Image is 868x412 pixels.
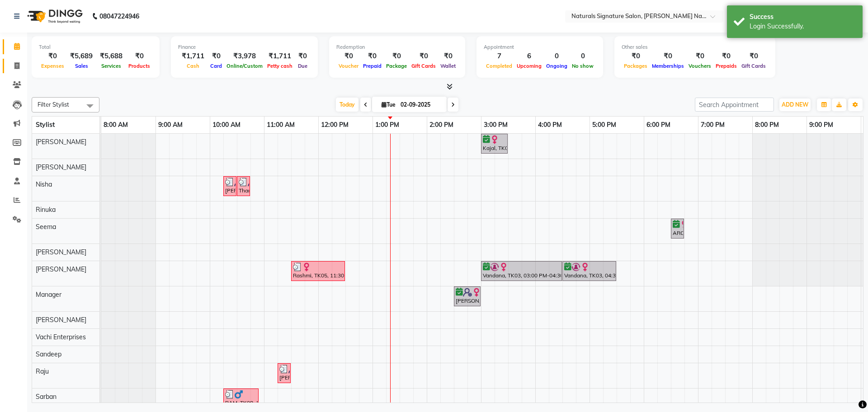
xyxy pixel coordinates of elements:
[672,220,683,237] div: ARCHANA, TK02, 06:30 PM-06:40 PM, Eyebrow- Threading- Women
[482,262,561,280] div: Vandana, TK03, 03:00 PM-04:30 PM, Root touch-up [MEDICAL_DATA] Free- Women
[295,51,311,61] div: ₹0
[36,223,56,231] span: Seema
[210,118,243,131] a: 10:00 AM
[36,367,49,375] span: Raju
[544,51,570,61] div: 0
[178,51,208,61] div: ₹1,711
[336,63,361,69] span: Voucher
[66,51,96,61] div: ₹5,689
[438,51,458,61] div: ₹0
[779,98,811,111] button: ADD NEW
[484,63,514,69] span: Completed
[481,118,510,131] a: 3:00 PM
[292,262,344,280] div: Rashmi, TK05, 11:30 AM-12:30 PM, Advance Cut - By Stylist
[23,4,85,29] img: logo
[427,118,456,131] a: 2:00 PM
[39,43,152,51] div: Total
[36,163,86,171] span: [PERSON_NAME]
[265,51,295,61] div: ₹1,711
[686,51,713,61] div: ₹0
[96,51,126,61] div: ₹5,688
[484,51,514,61] div: 7
[713,51,739,61] div: ₹0
[224,390,258,407] div: RAM, TK08, 10:15 AM-10:55 AM, Hair Cut By Stylist
[373,118,401,131] a: 1:00 PM
[101,118,130,131] a: 8:00 AM
[126,51,152,61] div: ₹0
[514,51,544,61] div: 6
[39,51,66,61] div: ₹0
[536,118,564,131] a: 4:00 PM
[126,63,152,69] span: Products
[695,98,774,112] input: Search Appointment
[361,63,384,69] span: Prepaid
[570,51,596,61] div: 0
[265,63,295,69] span: Petty cash
[184,63,202,69] span: Cash
[99,4,139,29] b: 08047224946
[384,51,409,61] div: ₹0
[650,63,686,69] span: Memberships
[36,265,86,273] span: [PERSON_NAME]
[99,63,123,69] span: Services
[36,316,86,324] span: [PERSON_NAME]
[278,365,290,382] div: [PERSON_NAME], TK06, 11:15 AM-11:30 AM, Shampoo, Conditioning & Blast Dry,Essential Treatment- Me...
[319,118,351,131] a: 12:00 PM
[224,63,265,69] span: Online/Custom
[750,12,856,22] div: Success
[455,288,480,305] div: [PERSON_NAME], TK07, 02:30 PM-03:00 PM, Trim/ U-Cut/Straight Cut
[36,393,57,401] span: Sarban
[698,118,727,131] a: 7:00 PM
[379,101,398,108] span: Tue
[224,51,265,61] div: ₹3,978
[713,63,739,69] span: Prepaids
[336,51,361,61] div: ₹0
[264,118,297,131] a: 11:00 AM
[36,121,55,129] span: Stylist
[36,138,86,146] span: [PERSON_NAME]
[398,98,443,112] input: 2025-09-02
[590,118,618,131] a: 5:00 PM
[750,22,856,31] div: Login Successfully.
[296,63,310,69] span: Due
[544,63,570,69] span: Ongoing
[563,262,615,280] div: Vandana, TK03, 04:30 PM-05:30 PM, DAVINES - OI ABSOLUTE BEAUTIFYING HYDRATING TREATMENT - WOMEN
[38,101,69,108] span: Filter Stylist
[622,51,650,61] div: ₹0
[73,63,90,69] span: Sales
[208,51,224,61] div: ₹0
[39,63,66,69] span: Expenses
[36,180,52,188] span: Nisha
[409,51,438,61] div: ₹0
[438,63,458,69] span: Wallet
[514,63,544,69] span: Upcoming
[686,63,713,69] span: Vouchers
[409,63,438,69] span: Gift Cards
[36,290,61,299] span: Manager
[482,135,507,152] div: Kajal, TK01, 03:00 PM-03:30 PM, Trim/ U-Cut/Straight Cut
[156,118,185,131] a: 9:00 AM
[753,118,781,131] a: 8:00 PM
[739,51,768,61] div: ₹0
[739,63,768,69] span: Gift Cards
[622,63,650,69] span: Packages
[807,118,835,131] a: 9:00 PM
[644,118,673,131] a: 6:00 PM
[36,350,61,358] span: Sandeep
[336,98,359,112] span: Today
[650,51,686,61] div: ₹0
[36,206,56,214] span: Rinuka
[782,101,808,108] span: ADD NEW
[336,43,458,51] div: Redemption
[36,333,86,341] span: Vachi Enterprises
[622,43,768,51] div: Other sales
[384,63,409,69] span: Package
[570,63,596,69] span: No show
[238,178,249,195] div: Thamanna, TK09, 10:30 AM-10:40 AM, Upper Lip- Threading- Women
[224,178,236,195] div: [PERSON_NAME], TK09, 10:15 AM-10:25 AM, Eyebrow- Threading- Women
[484,43,596,51] div: Appointment
[208,63,224,69] span: Card
[361,51,384,61] div: ₹0
[36,248,86,256] span: [PERSON_NAME]
[178,43,311,51] div: Finance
